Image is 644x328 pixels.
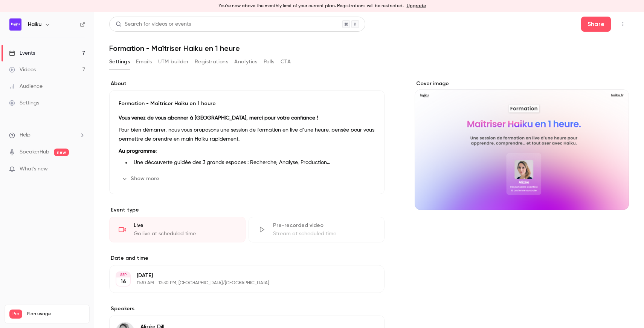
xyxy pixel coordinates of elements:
[9,49,35,57] div: Events
[273,222,375,229] div: Pre-recorded video
[415,80,629,87] label: Cover image
[109,44,629,53] h1: Formation - Maîtriser Haiku en 1 heure
[134,230,236,238] div: Go live at scheduled time
[121,278,126,285] p: 16
[20,131,31,139] span: Help
[76,166,85,173] iframe: Noticeable Trigger
[20,148,49,156] a: SpeakerHub
[136,56,152,68] button: Emails
[9,310,22,319] span: Pro
[9,18,21,31] img: Haiku
[9,131,85,139] li: help-dropdown-opener
[137,272,345,279] p: [DATE]
[119,115,318,121] strong: Vous venez de vous abonner à [GEOGRAPHIC_DATA], merci pour votre confiance !
[109,56,130,68] button: Settings
[109,254,385,262] label: Date and time
[119,173,164,185] button: Show more
[28,21,41,28] h6: Haiku
[249,217,385,242] div: Pre-recorded videoStream at scheduled time
[109,80,385,87] label: About
[27,311,85,317] span: Plan usage
[9,83,43,90] div: Audience
[20,165,48,173] span: What's new
[119,100,375,107] p: Formation - Maîtriser Haiku en 1 heure
[158,56,189,68] button: UTM builder
[281,56,291,68] button: CTA
[54,149,69,156] span: new
[119,147,375,156] p: :
[407,3,426,9] a: Upgrade
[415,80,629,210] section: Cover image
[195,56,228,68] button: Registrations
[9,99,39,107] div: Settings
[109,217,246,242] div: LiveGo live at scheduled time
[119,149,156,154] strong: Au programme
[134,222,236,229] div: Live
[116,20,191,28] div: Search for videos or events
[234,56,258,68] button: Analytics
[116,272,130,277] div: SEP
[137,280,345,286] p: 11:30 AM - 12:30 PM, [GEOGRAPHIC_DATA]/[GEOGRAPHIC_DATA]
[119,126,375,144] p: Pour bien démarrer, nous vous proposons une session de formation en live d’une heure, pensée pour...
[273,230,375,238] div: Stream at scheduled time
[131,159,375,167] li: Une découverte guidée des 3 grands espaces : Recherche, Analyse, Production
[109,305,385,313] label: Speakers
[264,56,275,68] button: Polls
[109,206,385,214] p: Event type
[581,17,611,32] button: Share
[9,66,36,74] div: Videos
